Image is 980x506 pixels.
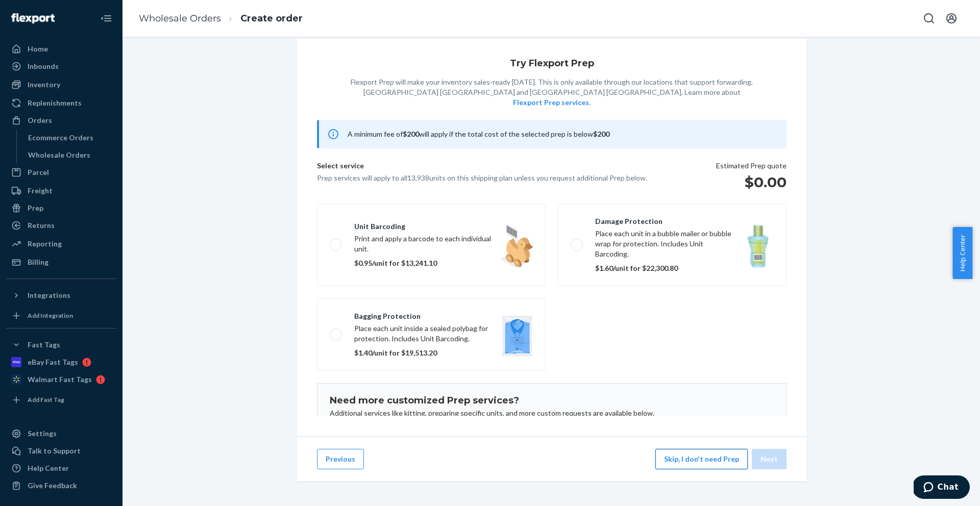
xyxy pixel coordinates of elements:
[6,337,116,353] button: Fast Tags
[330,408,774,418] p: Additional services like kitting, preparing specific units, and more custom requests are availabl...
[593,130,609,138] b: $200
[403,130,419,138] b: $200
[6,443,116,459] button: Talk to Support
[28,44,48,54] div: Home
[28,374,92,385] div: Walmart Fast Tags
[28,239,62,249] div: Reporting
[510,59,594,69] h1: Try Flexport Prep
[914,475,970,501] iframe: Opens a widget where you can chat to one of our agents
[6,236,116,252] a: Reporting
[6,217,116,234] a: Returns
[6,41,116,57] a: Home
[6,77,116,93] a: Inventory
[6,287,116,303] button: Integrations
[28,133,93,143] div: Ecommerce Orders
[28,340,60,350] div: Fast Tags
[6,460,116,476] a: Help Center
[941,8,962,29] button: Open account menu
[28,61,59,71] div: Inbounds
[28,428,57,439] div: Settings
[6,164,116,181] a: Parcel
[28,167,49,178] div: Parcel
[28,463,69,473] div: Help Center
[28,480,77,491] div: Give Feedback
[28,290,70,300] div: Integrations
[6,254,116,270] a: Billing
[23,130,117,146] a: Ecommerce Orders
[28,115,52,125] div: Orders
[330,396,774,406] h1: Need more customized Prep services?
[28,357,78,367] div: eBay Fast Tags
[6,425,116,442] a: Settings
[716,173,787,191] h1: $0.00
[28,80,60,90] div: Inventory
[6,308,116,324] a: Add Integration
[317,161,647,173] p: Select service
[28,446,81,456] div: Talk to Support
[131,4,311,34] ol: breadcrumbs
[96,8,116,29] button: Close Navigation
[6,477,116,494] button: Give Feedback
[6,354,116,370] a: eBay Fast Tags
[6,95,116,111] a: Replenishments
[6,112,116,129] a: Orders
[752,449,787,469] button: Next
[28,311,73,320] div: Add Integration
[23,147,117,163] a: Wholesale Orders
[28,257,48,267] div: Billing
[919,8,939,29] button: Open Search Box
[6,183,116,199] a: Freight
[317,173,647,183] p: Prep services will apply to all 13,938 units on this shipping plan unless you request additional ...
[6,371,116,388] a: Walmart Fast Tags
[348,130,609,138] span: A minimum fee of will apply if the total cost of the selected prep is below
[317,449,364,469] button: Previous
[952,227,972,279] button: Help Center
[28,98,82,108] div: Replenishments
[28,150,90,160] div: Wholesale Orders
[6,200,116,216] a: Prep
[28,220,55,231] div: Returns
[716,161,787,171] p: Estimated Prep quote
[655,449,748,469] button: Skip, I don't need Prep
[11,13,55,23] img: Flexport logo
[351,77,753,108] p: Flexport Prep will make your inventory sales-ready [DATE]. This is only available through our loc...
[513,97,589,108] button: Flexport Prep services
[139,13,221,24] a: Wholesale Orders
[28,186,53,196] div: Freight
[6,58,116,74] a: Inbounds
[240,13,303,24] a: Create order
[6,392,116,408] a: Add Fast Tag
[28,395,64,404] div: Add Fast Tag
[28,203,43,213] div: Prep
